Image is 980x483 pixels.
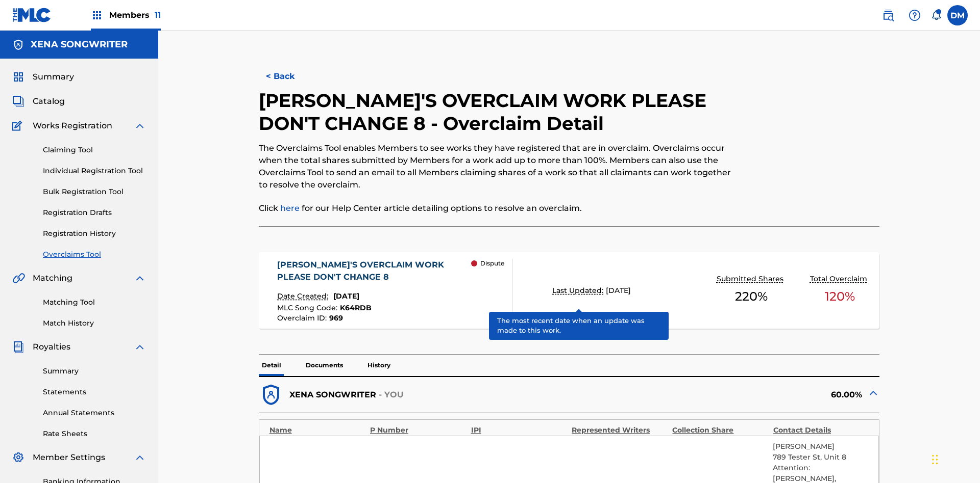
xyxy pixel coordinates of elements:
iframe: Chat Widget [929,434,980,483]
span: 120 % [825,287,855,306]
a: CatalogCatalog [12,95,65,108]
h2: [PERSON_NAME]'S OVERCLAIM WORK PLEASE DON'T CHANGE 8 - Overclaim Detail [259,89,737,135]
img: Catalog [12,95,24,108]
p: Submitted Shares [717,274,786,284]
div: [PERSON_NAME]'S OVERCLAIM WORK PLEASE DON'T CHANGE 8 [277,259,471,283]
span: Members [109,9,161,21]
div: P Number [370,425,465,436]
img: dfb38c8551f6dcc1ac04.svg [259,383,284,408]
div: Name [269,425,365,436]
a: Claiming Tool [43,145,146,155]
img: MLC Logo [12,8,52,22]
span: Works Registration [33,120,112,132]
img: expand [134,272,146,284]
span: Catalog [33,95,65,108]
a: Statements [43,387,146,397]
p: XENA SONGWRITER [289,389,376,401]
p: Detail [259,355,284,376]
img: Accounts [12,39,24,51]
span: MLC Song Code : [277,303,340,312]
a: Public Search [878,5,898,25]
a: Matching Tool [43,297,146,308]
a: [PERSON_NAME]'S OVERCLAIM WORK PLEASE DON'T CHANGE 8Date Created:[DATE]MLC Song Code:K64RDBOvercl... [259,252,880,329]
div: Drag [932,444,938,475]
a: here [280,203,300,213]
a: Registration Drafts [43,207,146,218]
a: Registration History [43,228,146,239]
h5: XENA SONGWRITER [31,39,128,50]
a: Annual Statements [43,408,146,418]
img: help [909,9,921,21]
a: Match History [43,318,146,329]
p: History [364,355,394,376]
div: Help [904,5,925,25]
img: search [882,9,894,21]
img: Top Rightsholders [91,9,103,21]
span: Member Settings [33,451,105,464]
img: Member Settings [12,451,24,464]
img: Works Registration [12,120,26,132]
span: 11 [155,10,161,20]
a: Rate Sheets [43,428,146,439]
div: 60.00% [569,383,879,408]
img: Summary [12,71,24,83]
span: K64RDB [340,303,372,312]
img: expand [134,341,146,353]
div: Collection Share [672,425,768,436]
div: Represented Writers [572,425,667,436]
span: Royalties [33,341,70,353]
div: User Menu [947,5,968,25]
img: expand [134,120,146,132]
span: Overclaim ID : [277,313,329,323]
img: Matching [12,272,25,284]
a: Individual Registration Tool [43,166,146,176]
span: 969 [329,313,343,323]
a: SummarySummary [12,71,74,83]
p: Last Updated: [552,285,606,296]
a: Overclaims Tool [43,249,146,260]
img: expand [134,451,146,464]
p: - YOU [379,389,404,401]
img: Royalties [12,341,24,353]
span: 220 % [735,287,768,306]
div: Notifications [931,10,941,20]
p: Documents [303,355,346,376]
img: expand-cell-toggle [867,387,879,399]
p: [PERSON_NAME] [773,441,868,452]
div: Contact Details [773,425,869,436]
span: [DATE] [606,286,631,295]
p: Date Created: [277,291,331,302]
a: Summary [43,366,146,377]
span: [DATE] [333,291,359,301]
span: Summary [33,71,74,83]
p: Total Overclaim [810,274,870,284]
span: Matching [33,272,72,284]
p: Click for our Help Center article detailing options to resolve an overclaim. [259,202,737,214]
a: Bulk Registration Tool [43,186,146,197]
div: IPI [471,425,567,436]
button: < Back [259,64,320,89]
p: The Overclaims Tool enables Members to see works they have registered that are in overclaim. Over... [259,142,737,191]
p: Dispute [480,259,504,268]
